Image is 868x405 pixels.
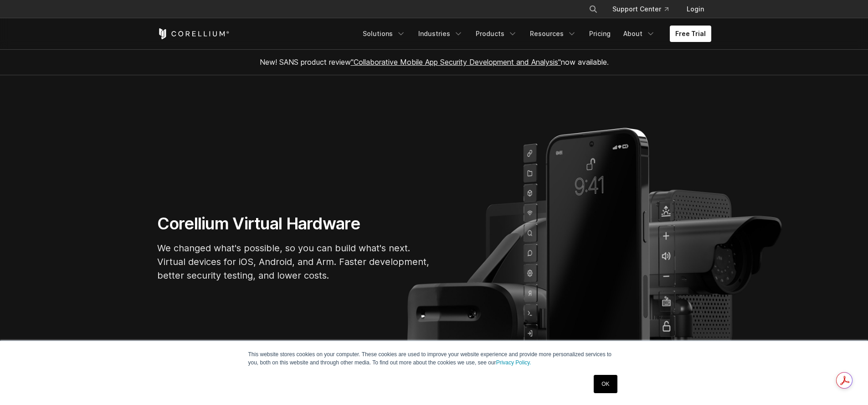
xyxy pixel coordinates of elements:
a: Solutions [357,26,411,42]
a: Corellium Home [157,28,230,39]
div: Navigation Menu [357,26,711,42]
a: "Collaborative Mobile App Security Development and Analysis" [351,57,561,67]
a: Resources [524,26,582,42]
a: OK [594,375,617,393]
div: Navigation Menu [578,1,711,17]
button: Search [585,1,601,17]
a: Free Trial [670,26,711,42]
a: Login [679,1,711,17]
a: Support Center [605,1,676,17]
h1: Corellium Virtual Hardware [157,213,431,234]
a: About [618,26,661,42]
a: Pricing [584,26,616,42]
span: New! SANS product review now available. [260,57,609,67]
p: We changed what's possible, so you can build what's next. Virtual devices for iOS, Android, and A... [157,241,431,282]
a: Products [470,26,523,42]
p: This website stores cookies on your computer. These cookies are used to improve your website expe... [248,350,620,367]
a: Privacy Policy. [496,359,531,366]
a: Industries [413,26,468,42]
